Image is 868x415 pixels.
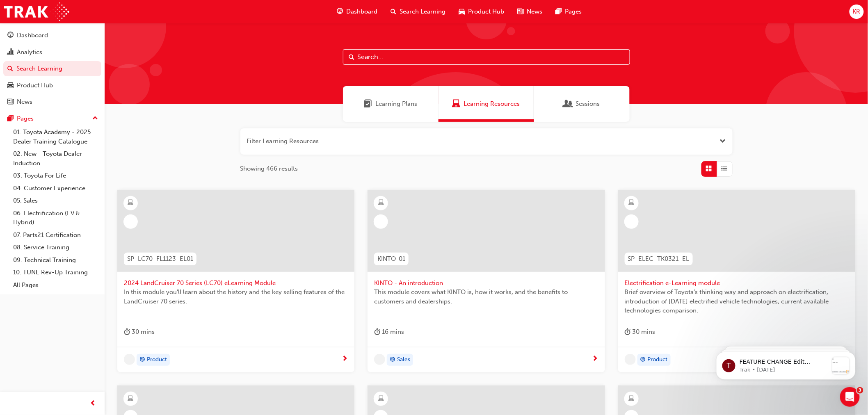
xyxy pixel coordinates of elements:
span: target-icon [139,355,145,365]
span: learningResourceType_ELEARNING-icon [628,198,634,208]
a: 02. New - Toyota Dealer Induction [10,148,101,169]
span: Electrification e-Learning module [625,278,849,288]
div: 30 mins [124,327,155,337]
span: up-icon [92,113,98,124]
span: Product [147,355,167,365]
a: All Pages [10,279,101,292]
span: Brief overview of Toyota’s thinking way and approach on electrification, introduction of [DATE] e... [625,287,849,315]
div: 30 mins [625,327,656,337]
a: Search Learning [3,61,101,76]
span: learningResourceType_ELEARNING-icon [378,394,384,404]
a: SP_ELEC_TK0321_ELElectrification e-Learning moduleBrief overview of Toyota’s thinking way and app... [618,190,855,373]
span: learningResourceType_ELEARNING-icon [128,198,134,208]
span: SP_LC70_FL1123_EL01 [127,254,193,264]
span: pages-icon [7,115,14,123]
button: Pages [3,111,101,126]
span: next-icon [342,356,348,363]
span: next-icon [592,356,598,363]
a: search-iconSearch Learning [384,3,452,20]
span: news-icon [518,7,524,17]
span: pages-icon [556,7,562,17]
span: learningResourceType_ELEARNING-icon [378,198,384,208]
span: Grid [706,164,712,173]
span: Sessions [576,99,600,109]
span: News [527,7,543,16]
a: News [3,94,101,109]
a: 09. Technical Training [10,254,101,267]
a: guage-iconDashboard [331,3,384,20]
a: Product Hub [3,78,101,93]
iframe: Intercom notifications message [704,335,868,393]
span: KR [853,7,861,16]
span: Showing 466 results [240,164,298,173]
img: Trak [4,2,69,21]
span: news-icon [7,98,14,106]
button: DashboardAnalyticsSearch LearningProduct HubNews [3,26,101,111]
span: In this module you'll learn about the history and the key selling features of the LandCruiser 70 ... [124,287,348,306]
div: Analytics [17,48,42,57]
button: Open the filter [720,137,726,146]
a: Analytics [3,45,101,60]
a: car-iconProduct Hub [452,3,511,20]
a: pages-iconPages [549,3,589,20]
span: KINTO-01 [377,254,405,264]
span: Pages [565,7,582,16]
a: 10. TUNE Rev-Up Training [10,266,101,279]
span: Learning Plans [375,99,417,109]
span: duration-icon [374,327,380,337]
input: Search... [343,49,630,65]
span: SP_ELEC_TK0321_EL [628,254,690,264]
span: car-icon [7,82,14,89]
iframe: Intercom live chat [840,387,860,407]
span: 2024 LandCruiser 70 Series (LC70) eLearning Module [124,278,348,288]
span: Learning Resources [464,99,520,109]
span: Product [648,355,668,365]
span: Sales [397,355,410,365]
a: 05. Sales [10,194,101,207]
a: Learning ResourcesLearning Resources [439,86,534,122]
div: 16 mins [374,327,404,337]
a: SP_LC70_FL1123_EL012024 LandCruiser 70 Series (LC70) eLearning ModuleIn this module you'll learn ... [117,190,354,373]
span: prev-icon [90,399,96,409]
span: List [722,164,728,173]
span: learningResourceType_ELEARNING-icon [128,394,134,404]
span: 3 [857,387,863,394]
span: KINTO - An introduction [374,278,598,288]
span: Learning Plans [364,99,372,109]
span: Learning Resources [452,99,461,109]
div: Dashboard [17,31,48,40]
a: Dashboard [3,28,101,43]
div: Pages [17,114,34,123]
a: 08. Service Training [10,241,101,254]
div: News [17,97,32,107]
a: Learning PlansLearning Plans [343,86,439,122]
span: search-icon [7,65,13,73]
span: duration-icon [124,327,130,337]
span: Search Learning [400,7,446,16]
span: search-icon [391,7,397,17]
a: SessionsSessions [534,86,630,122]
a: 07. Parts21 Certification [10,229,101,242]
span: Product Hub [468,7,505,16]
span: chart-icon [7,49,14,56]
span: target-icon [640,355,646,365]
a: 01. Toyota Academy - 2025 Dealer Training Catalogue [10,126,101,148]
span: This module covers what KINTO is, how it works, and the benefits to customers and dealerships. [374,287,598,306]
span: Sessions [564,99,572,109]
a: 06. Electrification (EV & Hybrid) [10,207,101,229]
div: Product Hub [17,81,53,90]
a: KINTO-01KINTO - An introductionThis module covers what KINTO is, how it works, and the benefits t... [368,190,605,373]
span: Search [349,52,355,62]
span: guage-icon [337,7,343,17]
a: 04. Customer Experience [10,182,101,195]
a: news-iconNews [511,3,549,20]
span: target-icon [390,355,395,365]
span: duration-icon [625,327,631,337]
span: learningResourceType_ELEARNING-icon [628,394,634,404]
